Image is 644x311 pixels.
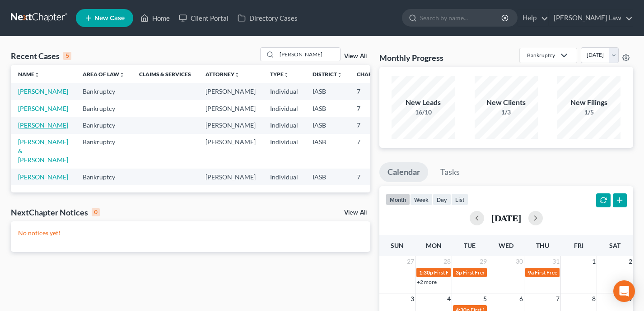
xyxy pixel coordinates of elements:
div: NextChapter Notices [11,207,100,218]
td: Individual [263,83,305,100]
td: IASB [305,117,350,133]
a: +2 more [417,279,437,285]
a: [PERSON_NAME] [18,105,68,112]
span: Wed [499,242,513,249]
th: Claims & Services [132,65,198,83]
div: New Leads [392,97,455,108]
a: Directory Cases [233,10,302,26]
span: Sat [609,242,621,249]
p: No notices yet! [18,229,363,238]
a: [PERSON_NAME] [18,121,68,129]
td: Individual [263,100,305,117]
a: View All [344,53,367,59]
a: Area of Lawunfold_more [83,71,125,78]
span: Tue [464,242,476,249]
td: [PERSON_NAME] [198,134,263,169]
span: 30 [515,256,524,267]
div: 0 [92,208,100,216]
a: [PERSON_NAME] [18,87,68,95]
h3: Monthly Progress [379,52,443,63]
td: Bankruptcy [75,117,132,133]
span: First Free Consultation Invite for [PERSON_NAME], [PERSON_NAME] [434,269,599,276]
a: [PERSON_NAME] Law [549,10,633,26]
td: Individual [263,134,305,169]
h2: [DATE] [491,213,521,223]
a: Calendar [379,162,428,182]
button: month [386,193,410,206]
a: Attorneyunfold_more [205,71,240,78]
i: unfold_more [337,72,342,78]
a: View All [344,210,367,216]
span: Sun [391,242,404,249]
span: Thu [536,242,549,249]
td: Bankruptcy [75,169,132,185]
td: [PERSON_NAME] [198,169,263,185]
button: week [410,193,433,206]
span: Fri [574,242,583,249]
div: New Clients [475,97,538,108]
span: 4 [446,293,452,304]
td: 7 [350,169,395,185]
td: Bankruptcy [75,83,132,100]
span: 3p [456,269,462,276]
i: unfold_more [234,72,240,78]
button: day [433,193,451,206]
td: Individual [263,117,305,133]
div: Recent Cases [11,50,71,61]
td: 7 [350,134,395,169]
span: 1 [591,256,597,267]
span: 2 [628,256,633,267]
td: Individual [263,169,305,185]
div: 1/3 [475,108,538,117]
td: 7 [350,100,395,117]
td: [PERSON_NAME] [198,117,263,133]
div: Open Intercom Messenger [613,280,635,302]
td: 7 [350,83,395,100]
span: First Free Consultation Invite for [PERSON_NAME] [463,269,583,276]
span: 7 [555,293,560,304]
i: unfold_more [119,72,125,78]
td: IASB [305,100,350,117]
a: [PERSON_NAME] & [PERSON_NAME] [18,138,68,164]
a: Home [136,10,174,26]
span: 27 [406,256,415,267]
span: 28 [443,256,452,267]
a: Chapterunfold_more [357,71,387,78]
span: New Case [94,15,125,22]
span: 3 [410,293,415,304]
div: Bankruptcy [527,51,555,59]
span: 1:30p [419,269,433,276]
span: 6 [518,293,524,304]
a: Typeunfold_more [270,71,289,78]
span: 29 [479,256,488,267]
span: 5 [482,293,488,304]
div: 16/10 [392,108,455,117]
div: 1/5 [557,108,621,117]
a: Tasks [432,162,468,182]
td: IASB [305,169,350,185]
div: 5 [63,52,71,60]
div: New Filings [557,97,621,108]
i: unfold_more [284,72,289,78]
a: [PERSON_NAME] [18,173,68,181]
i: unfold_more [34,72,40,78]
a: Client Portal [174,10,233,26]
input: Search by name... [277,48,340,61]
span: 31 [551,256,560,267]
td: IASB [305,134,350,169]
td: [PERSON_NAME] [198,83,263,100]
td: 7 [350,117,395,133]
a: Help [518,10,548,26]
a: Districtunfold_more [313,71,342,78]
td: IASB [305,83,350,100]
span: 8 [591,293,597,304]
button: list [451,193,468,206]
td: Bankruptcy [75,100,132,117]
input: Search by name... [420,9,503,26]
td: Bankruptcy [75,134,132,169]
span: Mon [426,242,442,249]
a: Nameunfold_more [18,71,40,78]
span: 9a [528,269,534,276]
td: [PERSON_NAME] [198,100,263,117]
